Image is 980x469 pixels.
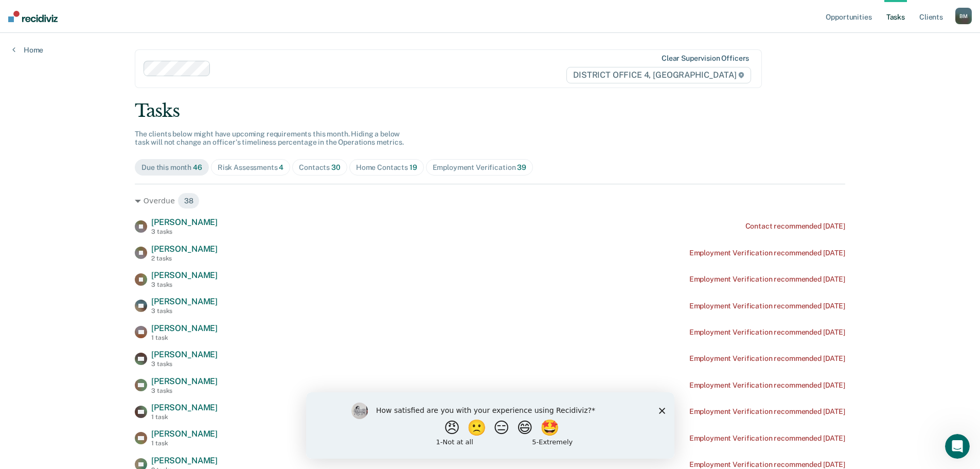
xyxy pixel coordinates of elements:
[151,334,218,341] div: 1 task
[689,434,845,443] div: Employment Verification recommended [DATE]
[151,440,218,447] div: 1 task
[279,163,283,171] span: 4
[945,434,970,459] iframe: Intercom live chat
[151,360,218,368] div: 3 tasks
[151,376,218,386] span: [PERSON_NAME]
[299,163,341,172] div: Contacts
[151,350,218,359] span: [PERSON_NAME]
[177,193,200,209] span: 38
[331,163,341,171] span: 30
[151,297,218,306] span: [PERSON_NAME]
[12,45,43,55] a: Home
[151,387,218,394] div: 3 tasks
[218,163,284,172] div: Risk Assessments
[566,67,751,83] span: DISTRICT OFFICE 4, [GEOGRAPHIC_DATA]
[151,307,218,315] div: 3 tasks
[135,100,845,121] div: Tasks
[151,429,218,439] span: [PERSON_NAME]
[193,163,202,171] span: 46
[689,354,845,363] div: Employment Verification recommended [DATE]
[151,456,218,465] span: [PERSON_NAME]
[433,163,526,172] div: Employment Verification
[689,302,845,310] div: Employment Verification recommended [DATE]
[151,403,218,412] span: [PERSON_NAME]
[151,323,218,333] span: [PERSON_NAME]
[306,392,674,459] iframe: Survey by Kim from Recidiviz
[151,228,218,235] div: 3 tasks
[517,163,526,171] span: 39
[151,217,218,227] span: [PERSON_NAME]
[409,163,417,171] span: 19
[689,328,845,337] div: Employment Verification recommended [DATE]
[135,130,404,147] span: The clients below might have upcoming requirements this month. Hiding a below task will not chang...
[151,244,218,254] span: [PERSON_NAME]
[689,275,845,284] div: Employment Verification recommended [DATE]
[151,255,218,262] div: 2 tasks
[689,249,845,257] div: Employment Verification recommended [DATE]
[689,381,845,390] div: Employment Verification recommended [DATE]
[356,163,417,172] div: Home Contacts
[141,163,202,172] div: Due this month
[151,270,218,280] span: [PERSON_NAME]
[151,413,218,421] div: 1 task
[955,8,972,24] div: B M
[689,407,845,416] div: Employment Verification recommended [DATE]
[151,281,218,288] div: 3 tasks
[689,460,845,469] div: Employment Verification recommended [DATE]
[135,193,845,209] div: Overdue 38
[955,8,972,24] button: BM
[8,11,58,22] img: Recidiviz
[662,54,749,63] div: Clear supervision officers
[745,222,845,231] div: Contact recommended [DATE]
